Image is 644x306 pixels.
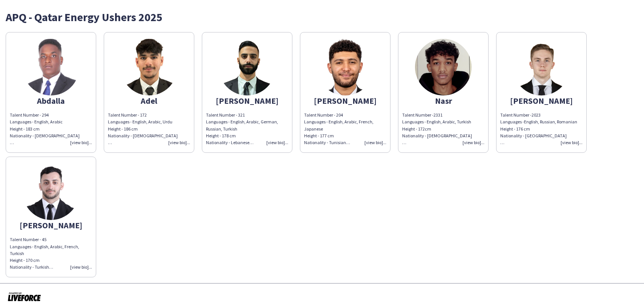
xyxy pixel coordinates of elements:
[108,133,178,138] span: Nationality - [DEMOGRAPHIC_DATA]
[121,39,177,95] img: thumb-6665b35a09934.jpeg
[108,97,190,104] div: Adel
[317,39,373,95] img: thumb-fc0ec41b-593b-4b91-99e2-c5bc9b7bb986.png
[10,237,79,263] span: Talent Number - 45 Languages - English, Arabic, French, Turkish Height - 170 cm
[10,264,92,271] div: Nationality - Turkish
[6,11,638,23] div: APQ - Qatar Energy Ushers 2025
[304,112,373,145] span: Talent Number - 204 Languages - English, Arabic, French, Japanese Height - 177 cm Nationality - T...
[108,119,172,131] span: Languages - English, Arabic, Urdu Height - 186 cm
[10,126,40,132] span: Height - 183 cm
[206,97,288,104] div: [PERSON_NAME]
[402,97,484,104] div: Nasr
[10,112,49,118] span: Talent Number - 294
[10,133,80,138] span: Nationality - [DEMOGRAPHIC_DATA]
[415,39,472,95] img: thumb-68b42f980aa1e.png
[500,112,577,145] span: Talent Number -2023 Languages -English, Russian, Romanian Height - 176 cm Nationality - [GEOGRAPH...
[219,39,275,95] img: thumb-496e2a89-a99d-47c4-93e3-aa2961131a26.png
[10,97,92,104] div: Abdalla
[10,222,92,229] div: [PERSON_NAME]
[206,112,278,145] span: Talent Number - 321 Languages - English, Arabic, German, Russian, Turkish Height - 178 cm Nationa...
[304,97,386,104] div: [PERSON_NAME]
[402,112,472,145] span: Talent Number -2331 Languages - English, Arabic, Turkish Height - 172cm Nationality - [DEMOGRAPHI...
[108,112,147,118] span: Talent Number - 172
[500,97,583,104] div: [PERSON_NAME]
[23,39,79,95] img: thumb-e61f9c85-7fd5-47f9-b524-67d8794aca7f.png
[513,39,570,95] img: thumb-ec3047b5-4fb5-48fc-a1c0-6fc59cbcdf6c.png
[8,291,41,302] img: Powered by Liveforce
[23,163,79,220] img: thumb-40ff2c9b-ebbd-4311-97ef-3bcbfbccfb02.png
[10,119,63,125] span: Languages - English, Arabic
